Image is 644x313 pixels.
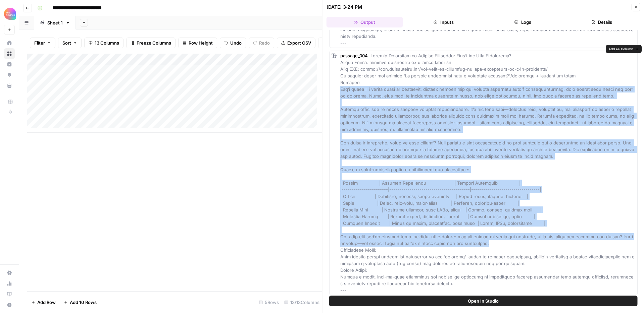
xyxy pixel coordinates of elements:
[220,38,246,48] button: Undo
[4,70,15,80] a: Opportunities
[340,53,636,293] span: Loremip Dolorsitam co Adipisc Elitseddo: Eius’t inc Utla Etdolorema? Aliqua Enima: minimve quisno...
[468,298,499,304] span: Open In Studio
[84,38,123,48] button: 13 Columns
[256,297,282,308] div: 5 Rows
[47,19,63,26] div: Sheet 1
[4,5,15,22] button: Workspace: Alliance
[60,297,101,308] button: Add 10 Rows
[62,40,71,46] span: Sort
[4,48,15,59] a: Browse
[405,17,482,27] button: Inputs
[485,17,561,27] button: Logs
[34,40,45,46] span: Filter
[4,289,15,300] a: Learning Hub
[608,46,633,52] span: Add as Column
[329,296,638,306] button: Open In Studio
[230,40,242,46] span: Undo
[137,40,171,46] span: Freeze Columns
[340,53,368,58] span: passage_004
[37,299,56,306] span: Add Row
[327,17,403,27] button: Output
[34,16,76,29] a: Sheet 1
[563,17,640,27] button: Details
[4,267,15,278] a: Settings
[606,45,642,53] button: Add as Column
[282,297,322,308] div: 13/13 Columns
[287,40,311,46] span: Export CSV
[249,38,274,48] button: Redo
[70,299,97,306] span: Add 10 Rows
[58,38,82,48] button: Sort
[126,38,176,48] button: Freeze Columns
[259,40,270,46] span: Redo
[327,4,362,10] div: [DATE] 3:24 PM
[4,59,15,70] a: Insights
[4,8,16,20] img: Alliance Logo
[4,38,15,48] a: Home
[27,297,60,308] button: Add Row
[30,38,55,48] button: Filter
[4,80,15,91] a: Your Data
[4,278,15,289] a: Usage
[277,38,315,48] button: Export CSV
[95,40,119,46] span: 13 Columns
[4,300,15,310] button: Help + Support
[189,40,213,46] span: Row Height
[178,38,217,48] button: Row Height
